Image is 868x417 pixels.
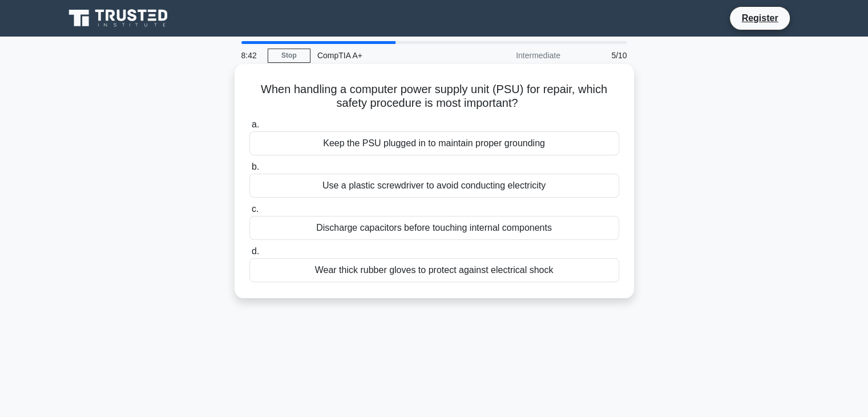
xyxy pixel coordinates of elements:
div: Use a plastic screwdriver to avoid conducting electricity [249,174,619,198]
div: Discharge capacitors before touching internal components [249,216,619,240]
div: CompTIA A+ [310,44,467,67]
h5: When handling a computer power supply unit (PSU) for repair, which safety procedure is most impor... [248,82,620,111]
div: Keep the PSU plugged in to maintain proper grounding [249,131,619,155]
div: Intermediate [467,44,567,67]
div: 8:42 [235,44,268,67]
div: Wear thick rubber gloves to protect against electrical shock [249,258,619,282]
span: d. [252,246,259,256]
div: 5/10 [567,44,634,67]
span: a. [252,119,259,129]
a: Register [734,11,785,25]
span: b. [252,162,259,171]
span: c. [252,204,259,214]
a: Stop [268,49,310,63]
